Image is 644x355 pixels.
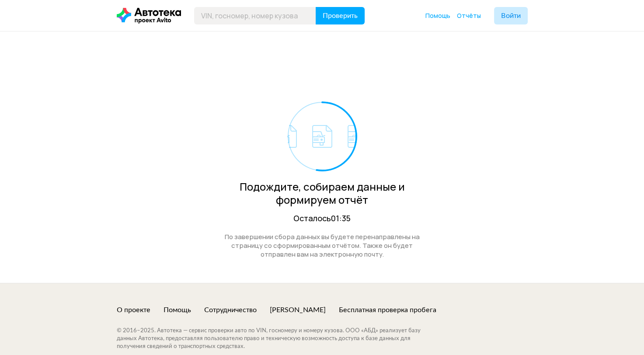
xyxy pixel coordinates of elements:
a: Помощь [164,305,191,315]
a: О проекте [117,305,150,315]
div: Подождите, собираем данные и формируем отчёт [215,180,429,206]
div: © 2016– 2025 . Автотека — сервис проверки авто по VIN, госномеру и номеру кузова. ООО «АБД» реали... [117,327,438,351]
span: Проверить [323,12,358,19]
span: Помощь [425,11,450,20]
button: Войти [494,7,528,24]
span: Войти [501,12,521,19]
button: Проверить [316,7,365,24]
a: Помощь [425,11,450,20]
a: Бесплатная проверка пробега [339,305,436,315]
span: Отчёты [457,11,481,20]
input: VIN, госномер, номер кузова [194,7,316,24]
a: [PERSON_NAME] [270,305,326,315]
div: По завершении сбора данных вы будете перенаправлены на страницу со сформированным отчётом. Также ... [215,233,429,259]
div: Осталось 01:35 [215,213,429,224]
a: Отчёты [457,11,481,20]
a: Сотрудничество [204,305,257,315]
